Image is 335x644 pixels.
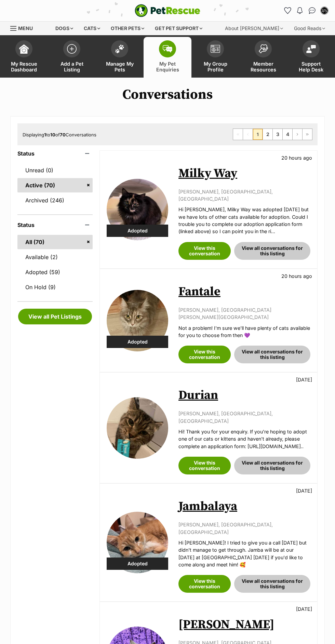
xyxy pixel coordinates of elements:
[17,178,93,192] a: Active (70)
[287,37,335,78] a: Support Help Desk
[44,132,46,137] strong: 1
[178,284,220,299] a: Fantale
[293,129,302,140] a: Next page
[144,37,191,78] a: My Pet Enquiries
[48,37,96,78] a: Add a Pet Listing
[56,61,87,72] span: Add a Pet Listing
[104,61,135,72] span: Manage My Pets
[17,265,93,279] a: Adopted (59)
[243,129,253,140] span: Previous page
[211,45,220,53] img: group-profile-icon-3fa3cf56718a62981997c0bc7e787c4b2cf8bcc04b72c1350f741eb67cf2f40e.svg
[294,5,305,16] button: Notifications
[150,22,207,35] div: Get pet support
[19,44,29,54] img: dashboard-icon-eb2f2d2d3e046f16d808141f083e7271f6b2e854fb5c12c21221c1fb7104beca.svg
[234,242,310,260] a: View all conversations for this listing
[135,4,200,17] img: logo-e224e6f780fb5917bec1dbf3a21bbac754714ae5b6737aabdf751b685950b380.svg
[107,336,168,348] div: Adopted
[23,132,96,137] span: Displaying to of Conversations
[233,129,312,140] nav: Pagination
[303,129,312,140] a: Last page
[10,22,38,34] a: Menu
[178,410,310,425] p: [PERSON_NAME], [GEOGRAPHIC_DATA], [GEOGRAPHIC_DATA]
[107,225,168,237] div: Adopted
[79,22,105,35] div: Cats
[309,7,316,14] img: chat-41dd97257d64d25036548639549fe6c8038ab92f7586957e7f3b1b290dea8141.svg
[248,61,279,72] span: Member Resources
[17,163,93,177] a: Unread (0)
[17,150,93,157] header: Status
[178,617,274,632] a: [PERSON_NAME]
[9,61,39,72] span: My Rescue Dashboard
[163,45,172,53] img: pet-enquiries-icon-7e3ad2cf08bfb03b45e93fb7055b45f3efa6380592205ae92323e6603595dc1f.svg
[17,280,93,294] a: On Hold (9)
[282,5,293,16] a: Favourites
[17,222,93,228] header: Status
[178,457,231,474] a: View this conversation
[234,575,310,593] a: View all conversations for this listing
[107,558,168,570] div: Adopted
[306,45,316,53] img: help-desk-icon-fdf02630f3aa405de69fd3d07c3f3aa587a6932b1a1747fa1d2bba05be0121f9.svg
[178,388,218,403] a: Durian
[178,188,310,203] p: [PERSON_NAME], [GEOGRAPHIC_DATA], [GEOGRAPHIC_DATA]
[289,22,330,35] div: Good Reads
[178,521,310,536] p: [PERSON_NAME], [GEOGRAPHIC_DATA], [GEOGRAPHIC_DATA]
[18,309,92,324] a: View all Pet Listings
[107,512,168,573] img: Jambalaya
[107,397,168,459] img: Durian
[107,290,168,351] img: Fantale
[178,242,231,260] a: View this conversation
[178,324,310,339] p: Not a problem! I'm sure we'll have plenty of cats available for you to choose from then 💜
[220,22,288,35] div: About [PERSON_NAME]
[319,5,330,16] button: My account
[178,499,237,514] a: Jambalaya
[263,129,272,140] a: Page 2
[239,37,287,78] a: Member Resources
[296,376,312,383] p: [DATE]
[135,4,200,17] a: PetRescue
[273,129,282,140] a: Page 3
[296,487,312,494] p: [DATE]
[178,346,231,363] a: View this conversation
[50,132,55,137] strong: 10
[115,44,124,53] img: manage-my-pets-icon-02211641906a0b7f246fdf0571729dbe1e7629f14944591b6c1af311fb30b64b.svg
[281,272,312,280] p: 20 hours ago
[18,25,33,31] span: Menu
[178,428,310,450] p: Hi! Thank you for your enquiry. If you're hoping to adopt one of our cats or kittens and haven't ...
[281,154,312,161] p: 20 hours ago
[297,7,303,14] img: notifications-46538b983faf8c2785f20acdc204bb7945ddae34d4c08c2a6579f10ce5e182be.svg
[234,457,310,474] a: View all conversations for this listing
[67,44,77,54] img: add-pet-listing-icon-0afa8454b4691262ce3f59096e99ab1cd57d4a30225e0717b998d2c9b9846f56.svg
[152,61,183,72] span: My Pet Enquiries
[296,61,326,72] span: Support Help Desk
[258,44,268,53] img: member-resources-icon-8e73f808a243e03378d46382f2149f9095a855e16c252ad45f914b54edf8863c.svg
[233,129,243,140] span: First page
[283,129,292,140] a: Page 4
[17,193,93,207] a: Archived (246)
[200,61,231,72] span: My Group Profile
[60,132,66,137] strong: 70
[51,22,78,35] div: Dogs
[17,250,93,264] a: Available (2)
[234,346,310,363] a: View all conversations for this listing
[96,37,144,78] a: Manage My Pets
[107,179,168,240] img: Milky Way
[307,5,318,16] a: Conversations
[178,575,231,593] a: View this conversation
[106,22,149,35] div: Other pets
[282,5,330,16] ul: Account quick links
[296,605,312,613] p: [DATE]
[321,7,328,14] img: Sugar and Spice Cat Rescue profile pic
[17,235,93,249] a: All (70)
[178,306,310,321] p: [PERSON_NAME], [GEOGRAPHIC_DATA][PERSON_NAME][GEOGRAPHIC_DATA]
[178,206,310,235] p: Hi [PERSON_NAME], Milky Way was adopted [DATE] but we have lots of other cats available for adopt...
[191,37,239,78] a: My Group Profile
[253,129,263,140] span: Page 1
[178,539,310,568] p: Hi [PERSON_NAME]! I tried to give you a call [DATE] but didn't manage to get through. Jamba will ...
[178,166,237,181] a: Milky Way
